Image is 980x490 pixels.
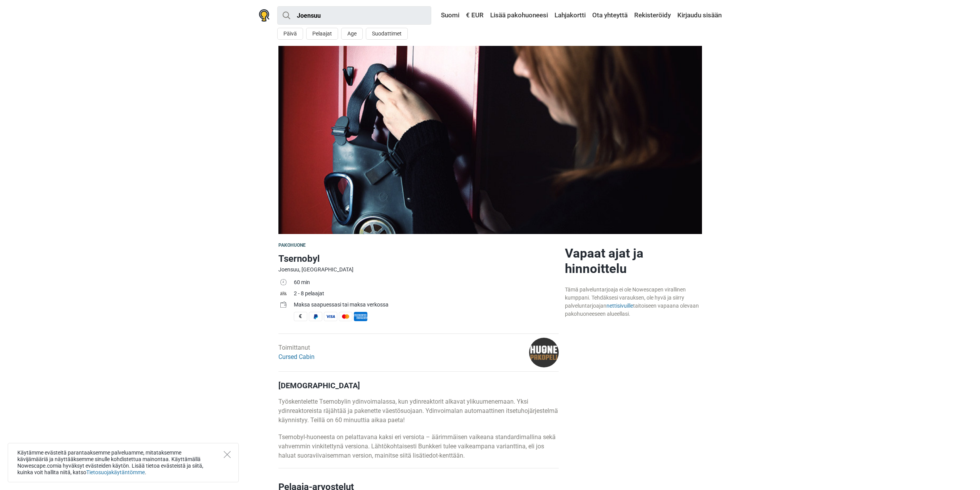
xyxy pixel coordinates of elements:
[278,242,306,248] span: Pakohuone
[341,28,363,40] button: Age
[294,289,559,300] td: 2 - 8 pelaajat
[294,278,559,289] td: 60 min
[675,8,722,22] a: Kirjaudu sisään
[464,8,486,22] a: € EUR
[294,301,559,309] div: Maksa saapuessasi tai maksa verkossa
[8,443,239,482] div: Käytämme evästeitä parantaaksemme palveluamme, mitataksemme kävijämääriä ja näyttääksemme sinulle...
[278,46,702,234] img: Tsernobyl photo 1
[632,8,673,22] a: Rekisteröidy
[277,28,303,40] button: Päivä
[339,312,352,321] span: MasterCard
[529,338,559,367] img: 5c04925674920eb5l.png
[306,28,338,40] button: Pelaajat
[309,312,322,321] span: PayPal
[259,9,270,22] img: Nowescape logo
[277,6,431,25] input: kokeile “London”
[553,8,588,22] a: Lahjakortti
[565,246,702,276] h2: Vapaat ajat ja hinnoittelu
[278,397,559,425] p: Työskentelette Tsernobylin ydinvoimalassa, kun ydinreaktorit alkavat ylikuumenemaan. Yksi ydinrea...
[278,343,315,362] div: Toimittanut
[565,286,702,318] div: Tämä palveluntarjoaja ei ole Nowescapen virallinen kumppani. Tehdäksesi varauksen, ole hyvä ja si...
[86,469,145,475] a: Tietosuojakäytäntömme
[278,266,559,274] div: Joensuu, [GEOGRAPHIC_DATA]
[294,312,307,321] span: Käteinen
[278,252,559,266] h1: Tsernobyl
[278,353,315,360] a: Cursed Cabin
[366,28,408,40] button: Suodattimet
[434,8,461,22] a: Suomi
[436,13,441,18] img: Suomi
[324,312,337,321] span: Visa
[278,381,559,390] h4: [DEMOGRAPHIC_DATA]
[606,303,633,309] a: nettisivuille
[224,451,231,458] button: Close
[590,8,630,22] a: Ota yhteyttä
[354,312,367,321] span: American Express
[488,8,550,22] a: Lisää pakohuoneesi
[278,433,559,460] p: Tsernobyl-huoneesta on pelattavana kaksi eri versiota – äärimmäisen vaikeana standardimallina sek...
